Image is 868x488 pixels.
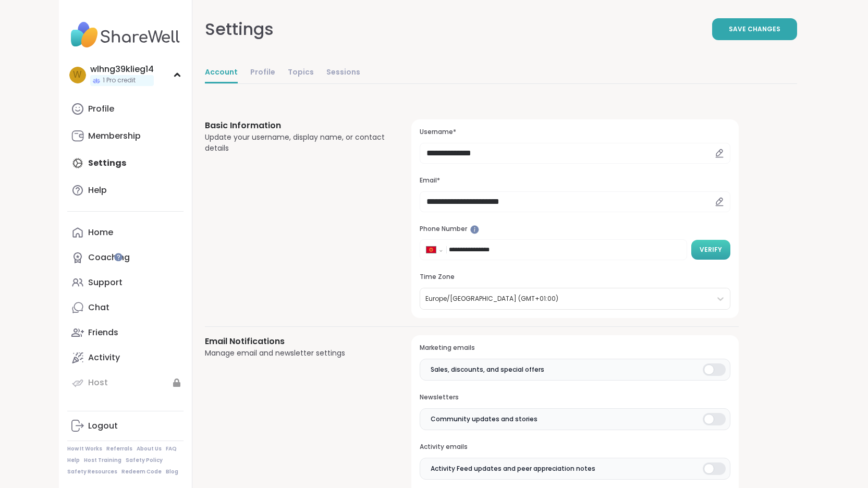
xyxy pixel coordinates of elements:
div: Chat [88,302,109,313]
a: Help [67,178,184,203]
a: Home [67,220,184,245]
div: Home [88,227,113,238]
a: Logout [67,413,184,438]
a: Support [67,270,184,295]
span: w [73,68,82,82]
a: Help [67,457,80,464]
a: FAQ [166,445,177,453]
a: Profile [250,63,275,83]
a: Referrals [106,445,132,453]
iframe: Spotlight [470,225,479,234]
a: Friends [67,320,184,345]
a: Coaching [67,245,184,270]
div: Membership [88,130,141,142]
a: Redeem Code [121,468,162,475]
div: Friends [88,327,118,338]
a: Profile [67,96,184,121]
div: Manage email and newsletter settings [205,348,387,359]
h3: Basic Information [205,119,387,132]
div: Help [88,185,107,196]
div: Support [88,277,123,288]
a: Safety Resources [67,468,117,475]
iframe: Spotlight [114,253,123,261]
a: Sessions [326,63,360,83]
div: Logout [88,420,118,432]
h3: Email Notifications [205,335,387,348]
a: Host [67,370,184,395]
span: Verify [700,245,722,254]
div: Coaching [88,252,130,263]
div: wlhng39klieg14 [90,64,154,75]
div: Update your username, display name, or contact details [205,132,387,154]
a: How It Works [67,445,102,453]
h3: Email* [420,176,730,185]
span: Activity Feed updates and peer appreciation notes [431,464,595,473]
a: Membership [67,124,184,149]
div: Host [88,377,108,388]
a: About Us [137,445,162,453]
h3: Marketing emails [420,344,730,352]
h3: Time Zone [420,273,730,282]
a: Activity [67,345,184,370]
a: Safety Policy [126,457,163,464]
a: Blog [166,468,178,475]
span: Sales, discounts, and special offers [431,365,544,374]
h3: Newsletters [420,393,730,402]
img: ShareWell Nav Logo [67,17,184,53]
h3: Activity emails [420,443,730,452]
span: Save Changes [729,25,780,34]
h3: Username* [420,128,730,137]
a: Host Training [84,457,121,464]
a: Topics [288,63,314,83]
h3: Phone Number [420,225,730,234]
div: Activity [88,352,120,363]
div: Profile [88,103,114,115]
a: Account [205,63,238,83]
button: Verify [691,240,730,260]
button: Save Changes [712,18,797,40]
div: Settings [205,17,274,42]
span: 1 Pro credit [103,76,136,85]
a: Chat [67,295,184,320]
span: Community updates and stories [431,414,537,424]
